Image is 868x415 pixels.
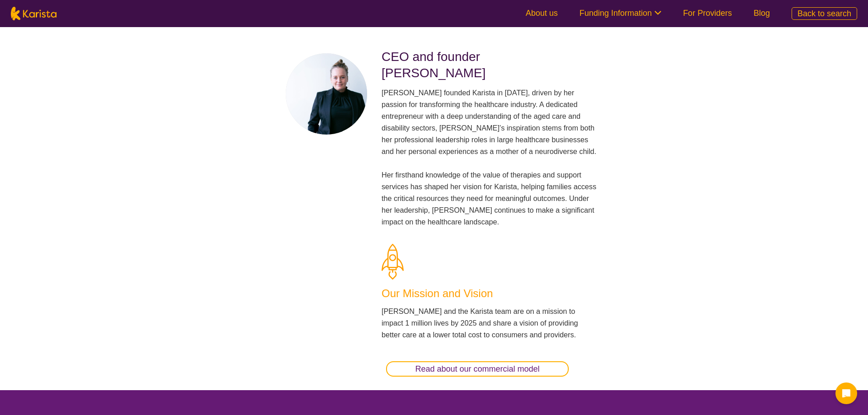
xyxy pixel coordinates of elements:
[580,9,661,18] a: Funding Information
[797,9,851,18] span: Back to search
[382,244,404,280] img: Our Mission
[382,49,597,81] h2: CEO and founder [PERSON_NAME]
[792,7,857,20] a: Back to search
[382,305,597,340] p: [PERSON_NAME] and the Karista team are on a mission to impact 1 million lives by 2025 and share a...
[415,364,539,373] b: Read about our commercial model
[11,7,57,20] img: Karista logo
[754,9,770,18] a: Blog
[526,9,558,18] a: About us
[382,285,597,302] h3: Our Mission and Vision
[382,87,597,228] p: [PERSON_NAME] founded Karista in [DATE], driven by her passion for transforming the healthcare in...
[683,9,732,18] a: For Providers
